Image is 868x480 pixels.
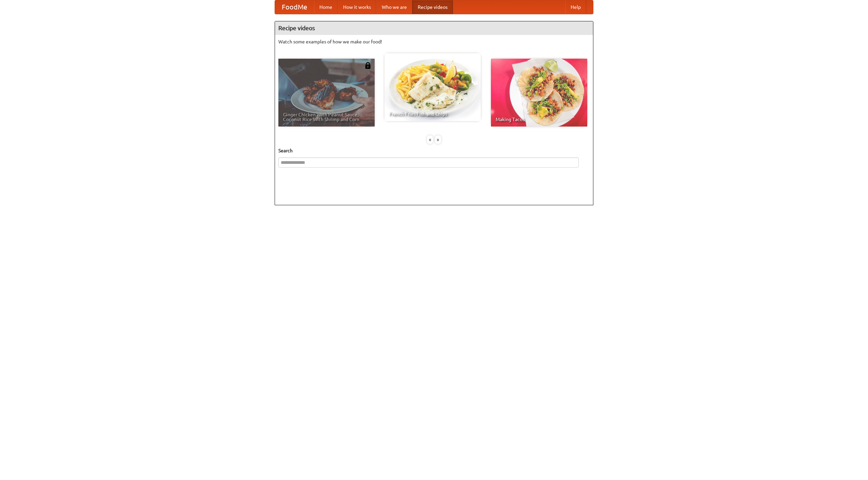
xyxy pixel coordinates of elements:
a: Recipe videos [412,0,453,14]
img: 483408.png [364,62,371,69]
a: FoodMe [275,0,314,14]
div: « [427,135,433,144]
a: Home [314,0,338,14]
span: Making Tacos [496,117,583,122]
a: Making Tacos [491,59,587,127]
p: Watch some examples of how we make our food! [278,38,590,45]
a: Who we are [376,0,412,14]
a: How it works [338,0,376,14]
h5: Search [278,147,590,154]
a: Help [565,0,586,14]
a: French Fries Fish and Chips [384,53,481,121]
h4: Recipe videos [275,21,593,35]
span: French Fries Fish and Chips [389,112,476,116]
div: » [435,135,441,144]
